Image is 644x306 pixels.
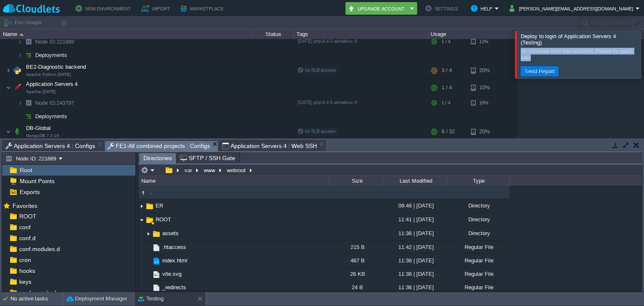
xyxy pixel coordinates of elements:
div: Status [252,29,293,39]
div: Regular File [447,267,509,280]
a: ROOT [18,213,38,220]
a: Mount Points [18,177,56,185]
span: no SLB access [298,67,336,73]
div: 20% [471,62,498,79]
img: AMDAwAAAACH5BAEAAAAALAAAAAABAAEAAAICRAEAOw== [11,79,23,96]
div: 26 KB [329,267,384,280]
span: MongoDB 7.0.15 [26,133,59,138]
span: [DATE]-php-8.4.5-almalinux-9 [298,39,357,44]
div: 11:36 | [DATE] [384,254,447,267]
div: 11:36 | [DATE] [384,227,447,240]
div: Tags [294,29,428,39]
div: Directory [447,199,509,212]
a: keys [18,278,33,285]
div: 6 / 32 [441,123,455,140]
div: 215 B [329,241,384,254]
div: 1 / 4 [441,35,450,48]
div: Regular File [447,254,509,267]
button: Testing [138,295,164,303]
span: Node ID: [35,39,57,45]
span: Application Servers 4 : Configs [5,141,95,151]
div: 11:42 | [DATE] [384,241,447,254]
a: Deployments [34,113,68,120]
div: Directory [447,213,509,226]
span: 243797 [34,99,75,106]
span: Application Servers 4 : Web SSH [222,141,317,151]
a: conf.d [18,234,37,242]
div: Regular File [447,241,509,254]
img: AMDAwAAAACH5BAEAAAAALAAAAAABAAEAAAICRAEAOw== [145,254,152,267]
img: AMDAwAAAACH5BAEAAAAALAAAAAABAAEAAAICRAEAOw== [138,188,148,197]
div: Last Modified [384,176,447,186]
div: Type [447,176,509,186]
span: SFTP / SSH Gate [180,153,235,163]
button: Marketplace [180,3,226,13]
img: AMDAwAAAACH5BAEAAAAALAAAAAABAAEAAAICRAEAOw== [11,123,23,140]
span: index.html [161,257,189,264]
img: AMDAwAAAACH5BAEAAAAALAAAAAABAAEAAAICRAEAOw== [18,110,23,123]
div: 1 / 4 [441,96,450,109]
span: FE1-All combined projects : Configs [107,141,210,151]
a: Node ID:221889 [34,38,75,45]
div: No active tasks [10,292,63,306]
span: Directories [143,153,172,163]
img: AMDAwAAAACH5BAEAAAAALAAAAAABAAEAAAICRAEAOw== [145,281,152,294]
a: conf [18,223,32,231]
span: ER [154,202,164,209]
img: AMDAwAAAACH5BAEAAAAALAAAAAABAAEAAAICRAEAOw== [20,34,23,36]
div: Name [1,29,252,39]
button: webroot [226,166,248,174]
a: modsecurity.d [18,289,57,296]
img: AMDAwAAAACH5BAEAAAAALAAAAAABAAEAAAICRAEAOw== [23,49,34,62]
button: Import [141,3,173,13]
img: AMDAwAAAACH5BAEAAAAALAAAAAABAAEAAAICRAEAOw== [145,202,154,211]
img: AMDAwAAAACH5BAEAAAAALAAAAAABAAEAAAICRAEAOw== [23,35,34,48]
img: AMDAwAAAACH5BAEAAAAALAAAAAABAAEAAAICRAEAOw== [145,215,154,225]
img: AMDAwAAAACH5BAEAAAAALAAAAAABAAEAAAICRAEAOw== [152,243,161,252]
div: 10% [471,96,498,109]
a: Favorites [11,202,39,209]
a: assets [161,230,180,237]
div: Directory [447,227,509,240]
span: Apache [DATE] [26,89,56,94]
span: BE2-Diagnostic backend [25,63,87,70]
span: Root [18,166,34,174]
a: BE2-Diagnostic backendApache Python [DATE] [25,64,87,70]
span: [DATE]-php-8.4.5-almalinux-9 [298,100,357,105]
a: _redirects [161,284,187,291]
span: Node ID: [35,100,57,106]
img: AMDAwAAAACH5BAEAAAAALAAAAAABAAEAAAICRAEAOw== [138,213,145,226]
div: 11:41 | [DATE] [384,213,447,226]
div: 20% [471,123,498,140]
button: www [203,166,217,174]
img: AMDAwAAAACH5BAEAAAAALAAAAAABAAEAAAICRAEAOw== [145,227,152,240]
div: 1 / 4 [441,79,452,96]
div: 11:36 | [DATE] [384,281,447,294]
div: 09:46 | [DATE] [384,199,447,212]
img: AMDAwAAAACH5BAEAAAAALAAAAAABAAEAAAICRAEAOw== [23,96,34,109]
a: .htaccess [161,244,187,251]
a: .. [148,189,153,196]
img: AMDAwAAAACH5BAEAAAAALAAAAAABAAEAAAICRAEAOw== [18,35,23,48]
a: Node ID:243797 [34,99,75,106]
input: Click to enter the path [138,164,642,176]
button: var [183,166,194,174]
button: New Environment [75,3,133,13]
span: cron [18,256,32,264]
button: Upgrade Account [348,3,408,13]
button: Settings [425,3,460,13]
img: AMDAwAAAACH5BAEAAAAALAAAAAABAAEAAAICRAEAOw== [11,62,23,79]
div: 467 B [329,254,384,267]
img: AMDAwAAAACH5BAEAAAAALAAAAAABAAEAAAICRAEAOw== [18,49,23,62]
span: Exports [18,188,41,196]
button: [PERSON_NAME][EMAIL_ADDRESS][DOMAIN_NAME] [509,3,636,13]
img: AMDAwAAAACH5BAEAAAAALAAAAAABAAEAAAICRAEAOw== [138,200,145,213]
